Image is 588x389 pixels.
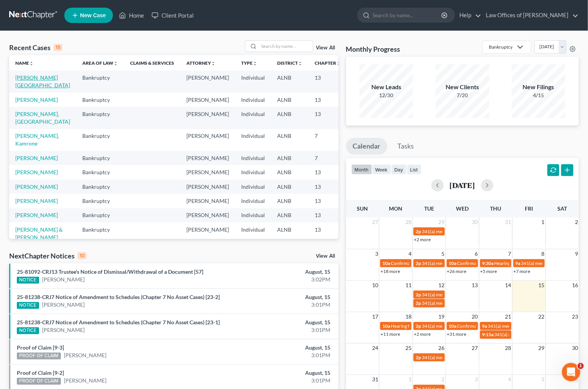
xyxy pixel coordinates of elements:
[9,251,87,260] div: NextChapter Notices
[76,222,124,244] td: Bankruptcy
[346,44,400,54] h3: Monthly Progress
[17,327,39,334] div: NOTICE
[505,217,512,227] span: 31
[359,83,413,92] div: New Leads
[381,331,400,337] a: +11 more
[42,276,85,283] a: [PERSON_NAME]
[235,165,271,179] td: Individual
[231,377,331,384] div: 3:01PM
[505,312,512,321] span: 21
[235,70,271,92] td: Individual
[15,60,34,66] a: Nameunfold_more
[538,281,546,290] span: 15
[574,249,579,258] span: 9
[514,268,531,274] a: +7 more
[471,343,479,353] span: 27
[235,180,271,194] td: Individual
[391,260,478,266] span: Confirmation hearing for [PERSON_NAME]
[315,60,341,66] a: Chapterunfold_more
[180,93,235,107] td: [PERSON_NAME]
[271,222,309,244] td: ALNB
[471,281,479,290] span: 13
[271,194,309,208] td: ALNB
[76,180,124,194] td: Bankruptcy
[17,294,220,300] a: 25-81238-CRJ7 Notice of Amendment to Schedules (Chapter 7 No Asset Cases) [23-2]
[231,268,331,276] div: August, 15
[29,61,34,66] i: unfold_more
[231,276,331,283] div: 3:02PM
[76,129,124,151] td: Bankruptcy
[571,343,579,353] span: 30
[17,302,39,309] div: NOTICE
[231,301,331,309] div: 3:01PM
[80,13,106,18] span: New Case
[253,61,257,66] i: unfold_more
[422,260,496,266] span: 341(a) meeting for [PERSON_NAME]
[180,222,235,244] td: [PERSON_NAME]
[508,249,512,258] span: 7
[15,169,58,175] a: [PERSON_NAME]
[372,8,443,22] input: Search by name...
[495,332,568,337] span: 341(a) meeting for [PERSON_NAME]
[76,208,124,222] td: Bankruptcy
[416,260,421,266] span: 2p
[235,129,271,151] td: Individual
[231,293,331,301] div: August, 15
[474,249,479,258] span: 6
[17,319,220,325] a: 25-81238-CRJ7 Notice of Amendment to Schedules (Chapter 7 No Asset Cases) [23-1]
[309,222,347,244] td: 13
[298,61,302,66] i: unfold_more
[538,343,546,353] span: 29
[541,217,546,227] span: 1
[76,93,124,107] td: Bankruptcy
[17,344,64,351] a: Proof of Claim [9-3]
[416,323,421,329] span: 2p
[450,181,475,189] h2: [DATE]
[115,8,148,22] a: Home
[490,205,501,212] span: Thu
[15,226,63,240] a: [PERSON_NAME] & [PERSON_NAME]
[422,229,496,234] span: 341(a) meeting for [PERSON_NAME]
[17,268,203,275] a: 25-81092-CRJ13 Trustee's Notice of Dismissal/Withdrawal of a Document [57]
[231,326,331,334] div: 3:01PM
[271,180,309,194] td: ALNB
[571,312,579,321] span: 23
[271,93,309,107] td: ALNB
[407,164,421,175] button: list
[231,319,331,326] div: August, 15
[441,249,446,258] span: 5
[457,323,544,329] span: Confirmation hearing for [PERSON_NAME]
[9,43,62,52] div: Recent Cases
[231,344,331,351] div: August, 15
[259,41,313,52] input: Search by name...
[405,217,412,227] span: 28
[438,217,446,227] span: 29
[382,323,390,329] span: 10a
[405,312,412,321] span: 18
[64,351,106,359] a: [PERSON_NAME]
[316,45,335,51] a: View All
[235,151,271,165] td: Individual
[422,300,496,306] span: 341(a) meeting for [PERSON_NAME]
[309,93,347,107] td: 13
[309,180,347,194] td: 13
[471,312,479,321] span: 20
[235,194,271,208] td: Individual
[17,353,61,360] div: PROOF OF CLAIM
[391,323,451,329] span: Hearing for [PERSON_NAME]
[271,129,309,151] td: ALNB
[113,61,118,66] i: unfold_more
[124,55,180,70] th: Claims & Services
[424,205,434,212] span: Tue
[389,205,402,212] span: Mon
[54,44,62,51] div: 15
[271,70,309,92] td: ALNB
[422,292,496,297] span: 341(a) meeting for [PERSON_NAME]
[414,237,431,242] a: +2 more
[416,292,421,297] span: 2p
[180,180,235,194] td: [PERSON_NAME]
[456,8,481,22] a: Help
[309,129,347,151] td: 7
[351,164,372,175] button: month
[471,217,479,227] span: 30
